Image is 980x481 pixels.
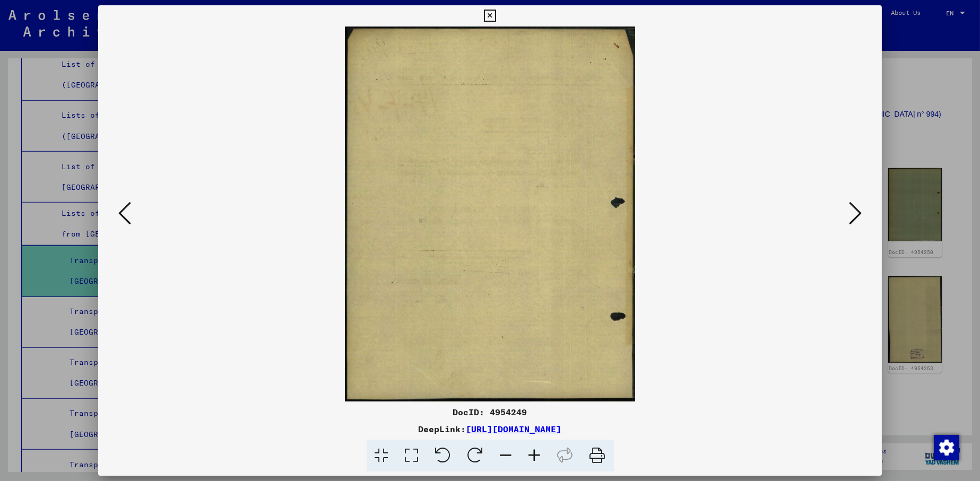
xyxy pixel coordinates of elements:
[933,434,959,460] div: Change consent
[466,424,562,434] a: [URL][DOMAIN_NAME]
[134,27,846,401] img: 002.jpg
[98,406,882,418] div: DocID: 4954249
[934,435,959,460] img: Change consent
[98,423,882,435] div: DeepLink:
